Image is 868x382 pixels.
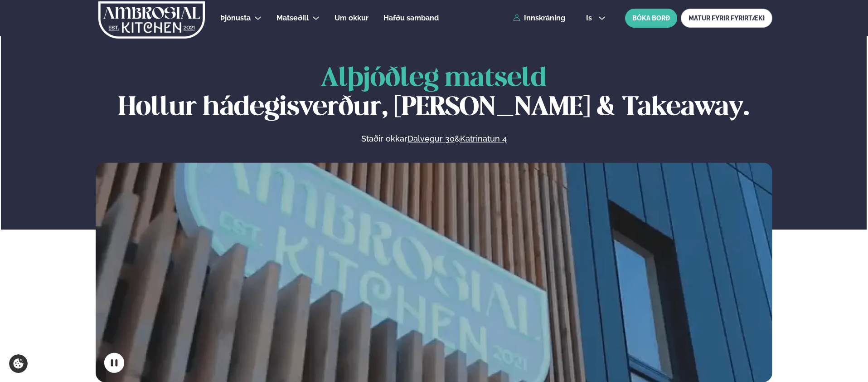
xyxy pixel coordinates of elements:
[335,14,369,22] span: Um okkur
[513,14,565,22] a: Innskráning
[586,15,595,22] span: is
[407,133,455,144] a: Dalvegur 30
[460,133,507,144] a: Katrinatun 4
[9,354,28,373] a: Cookie settings
[220,14,251,22] span: Þjónusta
[262,133,605,144] p: Staðir okkar &
[220,13,251,24] a: Þjónusta
[579,15,613,22] button: is
[276,14,309,22] span: Matseðill
[383,14,439,22] span: Hafðu samband
[681,9,772,28] a: MATUR FYRIR FYRIRTÆKI
[321,66,547,91] span: Alþjóðleg matseld
[625,9,677,28] button: BÓKA BORÐ
[97,1,206,39] img: logo
[96,64,772,122] h1: Hollur hádegisverður, [PERSON_NAME] & Takeaway.
[383,13,439,24] a: Hafðu samband
[335,13,369,24] a: Um okkur
[276,13,309,24] a: Matseðill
